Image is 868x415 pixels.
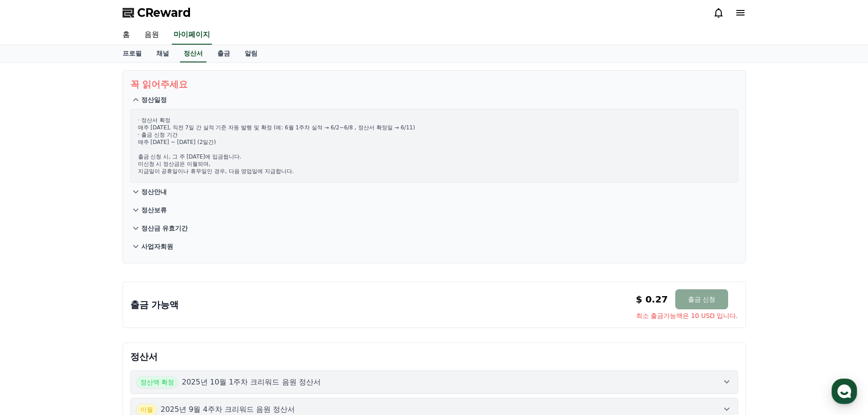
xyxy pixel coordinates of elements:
button: 정산일정 [130,91,738,109]
p: 2025년 10월 1주차 크리워드 음원 정산서 [182,377,321,388]
p: 정산일정 [141,95,167,104]
div: 이용에 불편을 드려 죄송합니다. [26,72,128,81]
button: 출금 신청 [675,289,728,309]
p: 정산서 [130,350,738,363]
div: 움원볼륨을 15% 이면 db로 얼마나 되야 하나요? [46,118,167,136]
a: CReward [123,5,191,20]
a: 알림 [237,45,265,62]
button: 정산안내 [130,183,738,201]
div: 원본 영상의 소리에 크리워드 음원소리가 묻히지 않는 선으로 업로드 해주시면 됩니다. [26,181,154,209]
p: 정산보류 [141,205,167,215]
a: 정산서 [180,45,206,62]
div: 개발팀에 전달하도록 하겠습니다. [26,49,128,58]
a: 프로필 [115,45,149,62]
div: 출금 신청 방법좀 알려 주세요 [77,245,167,254]
button: 정산액 확정 2025년 10월 1주차 크리워드 음원 정산서 [130,370,738,394]
a: 출금 [210,45,237,62]
div: 내일까지는 수정될 예정입니다! [26,63,128,72]
span: CReward [137,5,191,20]
span: 정산액 확정 [136,376,178,388]
p: · 정산서 확정 매주 [DATE], 직전 7일 간 실적 기준 자동 발행 및 확정 (예: 6월 1주차 실적 → 6/2~6/8 , 정산서 확정일 → 6/11) · 출금 신청 기간... [138,117,730,175]
p: 정산금 유효기간 [141,224,188,233]
a: 음원 [137,26,166,45]
div: 제보 감사합니다. [26,40,128,49]
span: 최소 출금가능액은 10 USD 입니다. [636,311,738,320]
p: 꼭 읽어주세요 [130,78,738,91]
a: 마이페이지 [172,26,212,45]
p: 사업자회원 [141,242,173,251]
a: 채널 [149,45,176,62]
a: 홈 [115,26,137,45]
p: 2025년 9월 4주차 크리워드 음원 정산서 [161,404,295,415]
p: 정산안내 [141,187,167,196]
div: 음원마다 볼륨이 다르므로, [26,172,154,181]
div: 오전 8:30부터 운영해요 [50,15,109,22]
p: 출금 가능액 [130,298,179,311]
button: 사업자회원 [130,237,738,256]
div: Creward [50,5,84,15]
button: 정산보류 [130,201,738,219]
p: $ 0.27 [636,293,668,306]
button: 정산금 유효기간 [130,219,738,237]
